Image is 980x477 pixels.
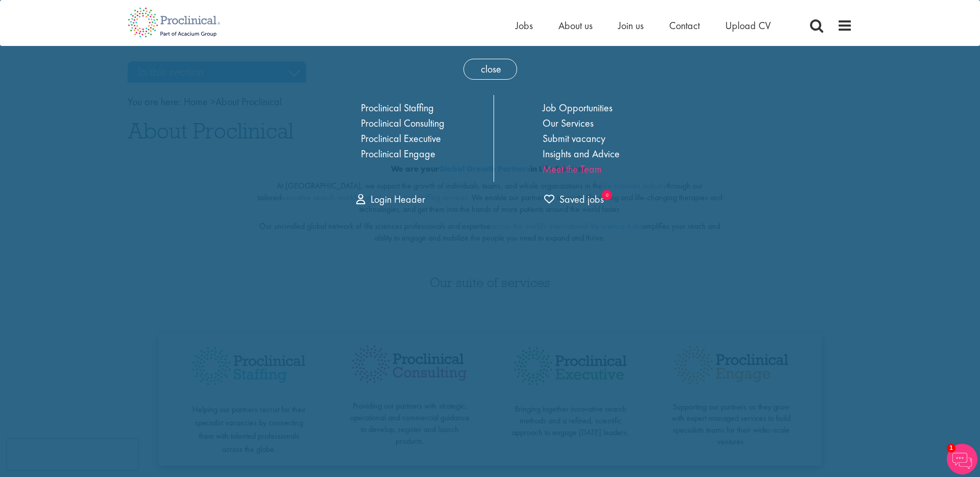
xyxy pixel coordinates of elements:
a: Submit vacancy [543,132,605,145]
a: About us [558,19,593,32]
img: Chatbot [947,444,977,474]
span: close [463,59,517,80]
a: Job Opportunities [543,101,612,114]
a: Jobs [516,19,533,32]
a: Meet the Team [543,162,602,176]
a: Upload CV [725,19,771,32]
a: Proclinical Consulting [361,116,445,130]
a: Contact [669,19,700,32]
a: Proclinical Engage [361,147,435,160]
a: Join us [618,19,644,32]
a: Our Services [543,116,594,130]
a: Proclinical Staffing [361,101,434,114]
a: Login Header [356,193,425,206]
a: Proclinical Executive [361,132,441,145]
span: Saved jobs [544,193,604,206]
span: 1 [947,444,955,452]
a: trigger for shortlist [544,192,604,207]
a: Insights and Advice [543,147,620,160]
sub: 0 [602,190,612,200]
